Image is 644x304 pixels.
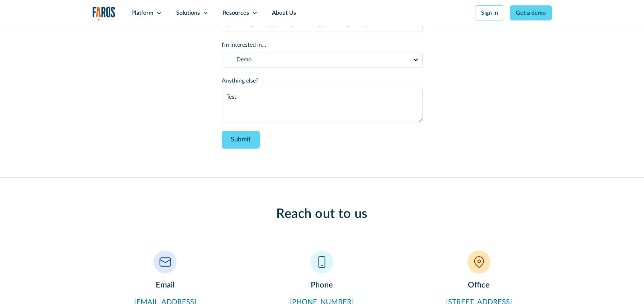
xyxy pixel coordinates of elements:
input: Submit [222,131,260,149]
a: Sign in [475,5,504,20]
a: home [93,6,116,21]
div: Resources [223,9,249,17]
h3: Phone [249,279,395,291]
a: Get a demo [510,5,552,20]
h3: Email [93,279,238,291]
label: Anything else? [222,76,423,85]
h3: Office [406,279,551,291]
img: Logo of the analytics and reporting company Faros. [93,6,116,21]
label: I'm interested in... [222,41,423,49]
div: Platform [131,9,153,17]
div: Solutions [176,9,200,17]
h2: Reach out to us [150,206,494,222]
